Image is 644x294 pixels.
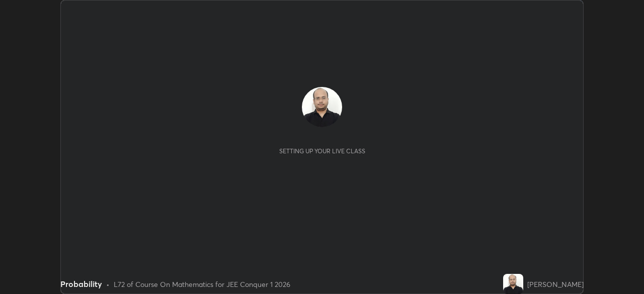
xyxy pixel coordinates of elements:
div: L72 of Course On Mathematics for JEE Conquer 1 2026 [114,279,290,289]
img: 83f50dee00534478af7b78a8c624c472.jpg [503,274,523,294]
div: Setting up your live class [279,147,365,155]
img: 83f50dee00534478af7b78a8c624c472.jpg [302,87,342,127]
div: Probability [60,278,102,290]
div: [PERSON_NAME] [527,279,584,289]
div: • [106,279,110,289]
